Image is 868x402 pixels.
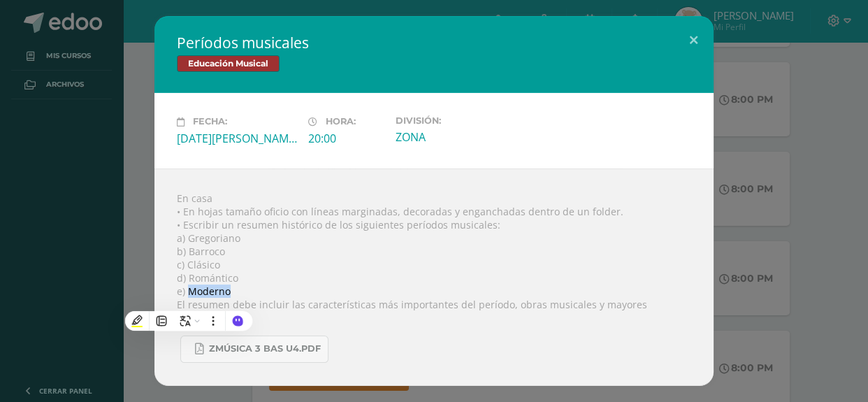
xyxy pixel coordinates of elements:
[326,117,356,127] span: Hora:
[396,129,516,145] div: ZONA
[209,343,321,354] span: Zmúsica 3 Bas U4.pdf
[177,33,691,52] h2: Períodos musicales
[396,115,516,126] label: División:
[308,131,384,146] div: 20:00
[674,16,714,64] button: Close (Esc)
[180,336,328,363] a: Zmúsica 3 Bas U4.pdf
[193,117,227,127] span: Fecha:
[177,55,280,72] span: Educación Musical
[177,131,297,146] div: [DATE][PERSON_NAME]
[154,168,714,386] div: En casa • En hojas tamaño oficio con líneas marginadas, decoradas y enganchadas dentro de un fold...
